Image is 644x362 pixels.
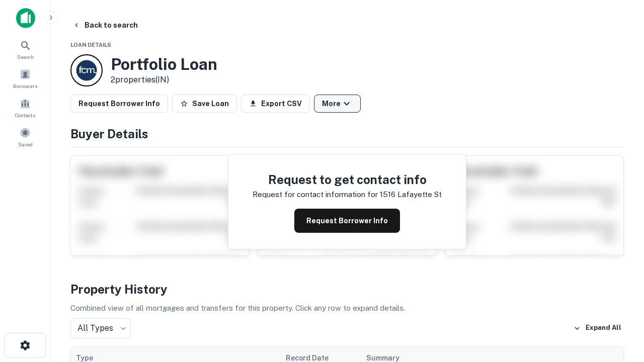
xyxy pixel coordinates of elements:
span: Search [17,53,34,61]
p: 1516 lafayette st [380,189,442,201]
h3: Portfolio Loan [111,55,217,74]
img: capitalize-icon.png [16,8,35,28]
a: Contacts [3,94,47,121]
h4: Buyer Details [70,125,624,143]
span: Loan Details [70,42,111,48]
p: 2 properties (IN) [111,74,217,86]
div: All Types [70,318,131,338]
button: Expand All [571,321,624,336]
span: Saved [18,140,33,148]
span: Contacts [15,111,35,119]
button: More [314,95,361,113]
button: Export CSV [241,95,310,113]
a: Saved [3,123,47,150]
h4: Request to get contact info [253,170,442,189]
button: Save Loan [172,95,237,113]
p: Combined view of all mortgages and transfers for this property. Click any row to expand details. [70,302,624,314]
p: Request for contact information for [253,189,378,201]
button: Back to search [68,16,142,34]
a: Search [3,36,47,63]
h4: Property History [70,280,624,298]
iframe: Chat Widget [594,249,644,298]
a: Borrowers [3,65,47,92]
span: Borrowers [13,82,37,90]
button: Request Borrower Info [294,209,400,233]
button: Request Borrower Info [70,95,168,113]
